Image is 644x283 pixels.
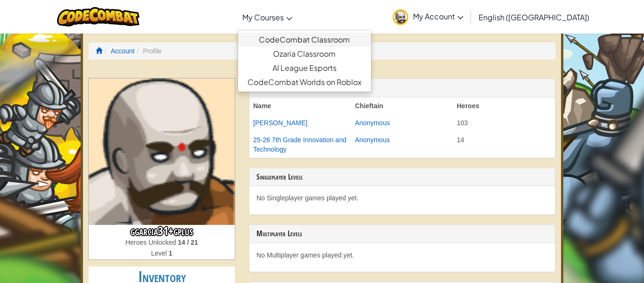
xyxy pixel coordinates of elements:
a: AI League Esports [238,61,371,75]
strong: 14 / 21 [178,239,198,246]
td: 103 [453,114,555,131]
a: Anonymous [355,136,390,144]
img: CodeCombat logo [57,7,140,26]
a: Account [111,47,135,55]
h3: Clans [256,84,548,92]
li: Profile [134,46,161,56]
h3: Multiplayer Levels [256,230,548,238]
a: My Account [388,2,468,32]
a: English ([GEOGRAPHIC_DATA]) [474,4,594,30]
a: [PERSON_NAME] [253,119,307,127]
span: English ([GEOGRAPHIC_DATA]) [479,12,589,22]
p: No Singleplayer games played yet. [256,193,548,203]
a: My Courses [238,4,297,30]
p: No Multiplayer games played yet. [256,250,548,260]
th: Heroes [453,97,555,114]
a: Ozaria Classroom [238,47,371,61]
a: 25-26 7th Grade Innovation and Technology [253,136,347,153]
span: Heroes Unlocked [125,239,178,246]
a: CodeCombat Classroom [238,33,371,47]
h3: Singleplayer Levels [256,173,548,181]
img: avatar [393,9,408,25]
span: My Courses [242,12,284,22]
strong: 1 [169,249,173,257]
td: 14 [453,131,555,158]
span: Level [151,249,168,257]
th: Name [249,97,351,114]
span: My Account [413,11,463,21]
h3: ggarcia31+gplus [89,225,235,238]
th: Chieftain [351,97,453,114]
a: Anonymous [355,119,390,127]
a: CodeCombat Worlds on Roblox [238,75,371,89]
